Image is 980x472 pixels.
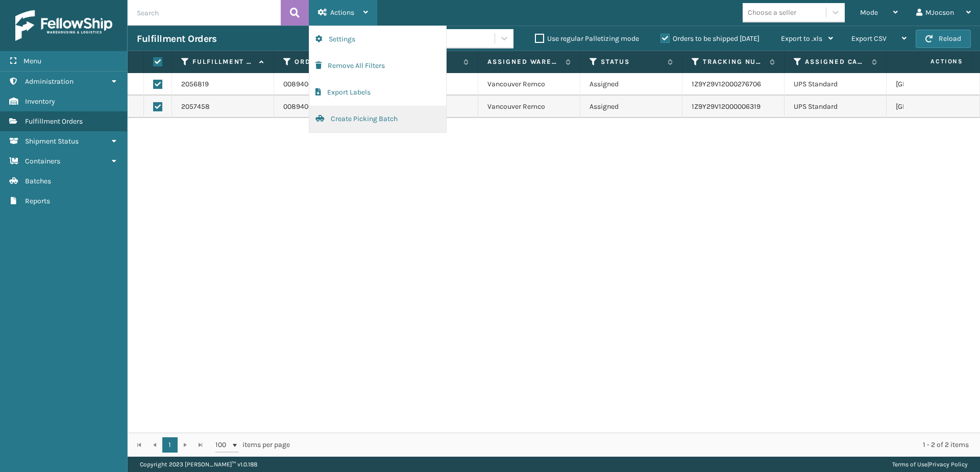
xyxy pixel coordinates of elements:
span: Mode [860,8,878,17]
span: Menu [23,57,41,65]
a: Terms of Use [892,461,927,468]
span: Fulfillment Orders [25,117,83,126]
button: Remove All Filters [309,53,446,79]
span: Containers [25,157,60,166]
button: Settings [309,26,446,53]
td: Assigned [580,73,682,96]
span: Actions [898,53,969,70]
td: 00894005183244 [274,96,376,118]
div: | [892,457,968,472]
td: Vancouver Remco [478,73,580,96]
span: Inventory [25,97,55,106]
a: 2056819 [181,79,209,89]
span: Administration [25,77,73,86]
span: Actions [330,8,354,17]
span: Export to .xls [781,34,822,43]
span: Reports [25,197,50,205]
div: Choose a seller [748,7,796,18]
label: Orders to be shipped [DATE] [660,34,759,43]
label: Use regular Palletizing mode [535,34,639,43]
td: UPS Standard [785,96,887,118]
label: Order Number [295,57,356,66]
label: Status [601,57,663,66]
td: Vancouver Remco [478,96,580,118]
a: 1Z9Y29V12000276706 [692,80,761,88]
p: Copyright 2023 [PERSON_NAME]™ v 1.0.188 [140,457,257,472]
a: 1Z9Y29V12000006319 [692,102,761,111]
td: 00894005180696 [274,73,376,96]
img: logo [15,10,112,41]
button: Export Labels [309,79,446,106]
label: Assigned Carrier Service [805,57,867,66]
label: Assigned Warehouse [487,57,560,66]
span: Export CSV [851,34,887,43]
a: Privacy Policy [929,461,968,468]
span: 100 [215,440,231,450]
td: UPS Standard [785,73,887,96]
span: Shipment Status [25,137,79,146]
label: Tracking Number [703,57,765,66]
span: Batches [25,177,51,185]
h3: Fulfillment Orders [137,33,216,45]
span: items per page [215,437,290,453]
button: Reload [916,30,971,48]
a: 1 [162,437,178,453]
label: Fulfillment Order Id [192,57,254,66]
a: 2057458 [181,102,210,112]
div: 1 - 2 of 2 items [304,440,969,450]
button: Create Picking Batch [309,106,446,132]
td: Assigned [580,96,682,118]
